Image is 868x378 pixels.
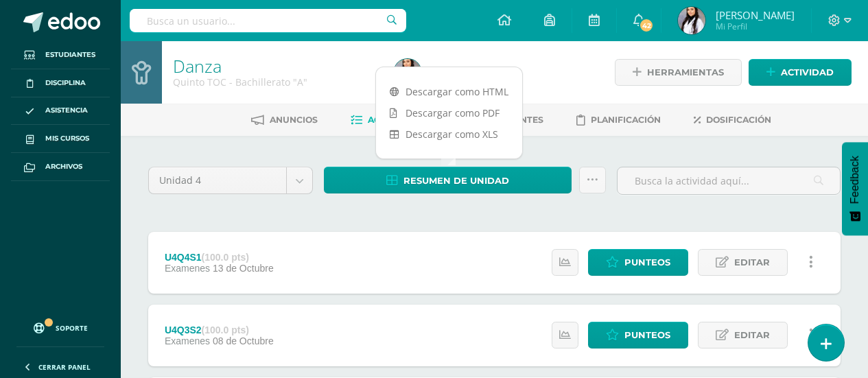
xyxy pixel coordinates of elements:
a: Actividades [351,109,428,131]
span: Planificación [591,115,661,125]
a: Dosificación [694,109,771,131]
span: Editar [734,250,770,275]
input: Busca la actividad aquí... [618,167,840,194]
span: 13 de Octubre [213,263,274,274]
span: Feedback [849,156,861,204]
div: U4Q4S1 [165,252,274,263]
a: Danza [173,54,222,78]
a: Asistencia [11,97,110,126]
img: fc0dec26079b5c69f9e7313e8305d2d9.png [678,7,705,34]
span: Asistencia [45,105,88,116]
a: Herramientas [615,59,742,86]
span: Archivos [45,161,82,172]
span: Mi Perfil [716,21,795,32]
span: Editar [734,322,770,348]
div: U4Q3S2 [165,324,274,335]
span: Mis cursos [45,133,89,144]
h1: Danza [173,56,377,75]
span: Actividad [781,60,834,85]
span: Soporte [56,323,88,333]
span: Disciplina [45,78,86,88]
div: Quinto TOC - Bachillerato 'A' [173,75,377,88]
a: Unidad 4 [149,167,312,193]
a: Archivos [11,153,110,181]
a: Punteos [588,249,688,276]
a: Soporte [16,309,104,343]
a: Resumen de unidad [324,167,572,193]
span: Resumen de unidad [403,168,509,193]
button: Feedback - Mostrar encuesta [842,142,868,235]
span: [PERSON_NAME] [716,8,795,22]
a: Planificación [576,109,661,131]
span: Examenes [165,263,210,274]
span: Actividades [368,115,428,125]
span: Estudiantes [45,49,95,60]
img: fc0dec26079b5c69f9e7313e8305d2d9.png [394,59,421,86]
span: Anuncios [270,115,318,125]
a: Descargar como XLS [376,123,522,145]
strong: (100.0 pts) [202,252,249,263]
a: Estudiantes [11,41,110,69]
span: Dosificación [706,115,771,125]
span: 08 de Octubre [213,335,274,346]
a: Mis cursos [11,125,110,153]
input: Busca un usuario... [130,9,406,32]
span: Cerrar panel [38,362,91,372]
span: Herramientas [647,60,724,85]
span: Examenes [165,335,210,346]
span: 42 [639,18,654,33]
a: Descargar como PDF [376,102,522,123]
span: Punteos [624,322,670,348]
a: Punteos [588,322,688,349]
a: Anuncios [251,109,318,131]
span: Punteos [624,250,670,275]
a: Descargar como HTML [376,81,522,102]
a: Disciplina [11,69,110,97]
a: Actividad [749,59,852,86]
strong: (100.0 pts) [202,324,249,335]
span: Unidad 4 [159,167,276,193]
